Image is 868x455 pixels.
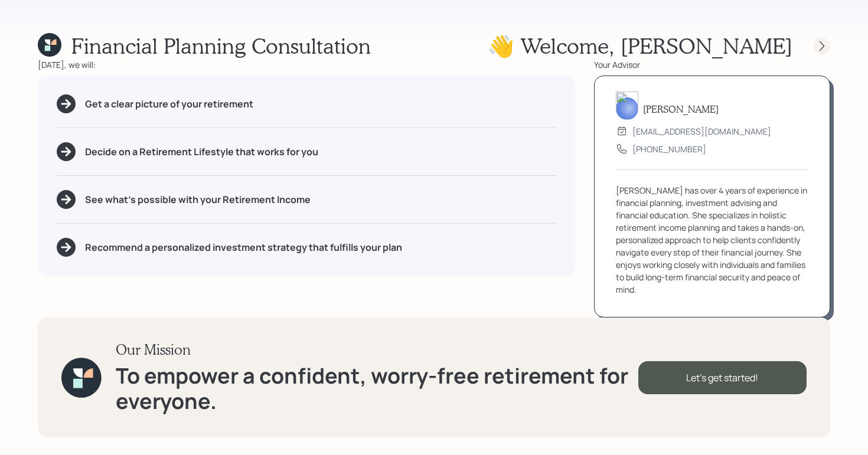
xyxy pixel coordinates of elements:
h3: Our Mission [116,341,638,358]
div: [PHONE_NUMBER] [632,143,706,155]
div: [EMAIL_ADDRESS][DOMAIN_NAME] [632,125,771,138]
h5: Recommend a personalized investment strategy that fulfills your plan [85,242,402,253]
h5: See what's possible with your Retirement Income [85,194,311,205]
div: Let's get started! [638,361,807,394]
img: aleksandra-headshot.png [616,91,638,120]
div: [DATE], we will: [38,58,575,71]
h1: Financial Planning Consultation [71,33,371,58]
h5: [PERSON_NAME] [643,103,719,114]
h1: 👋 Welcome , [PERSON_NAME] [488,33,792,58]
h1: To empower a confident, worry-free retirement for everyone. [116,363,638,414]
div: Your Advisor [594,58,830,71]
div: [PERSON_NAME] has over 4 years of experience in financial planning, investment advising and finan... [616,184,808,296]
h5: Get a clear picture of your retirement [85,99,253,110]
h5: Decide on a Retirement Lifestyle that works for you [85,146,318,158]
